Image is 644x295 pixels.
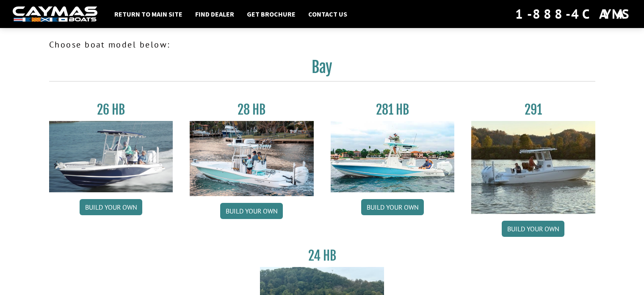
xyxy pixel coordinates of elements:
a: Return to main site [110,8,187,20]
h3: 281 HB [331,102,455,118]
a: Build your own [80,199,142,215]
div: 1-888-4CAYMAS [515,5,631,23]
a: Contact Us [304,8,351,20]
img: 291_Thumbnail.jpg [471,121,595,214]
h3: 28 HB [190,102,314,118]
h3: 24 HB [260,248,384,264]
a: Build your own [361,199,424,215]
a: Build your own [502,221,564,237]
a: Find Dealer [191,8,238,20]
a: Get Brochure [243,8,300,20]
p: Choose boat model below: [49,38,595,51]
h2: Bay [49,58,595,81]
h3: 291 [471,102,595,118]
h3: 26 HB [49,102,173,118]
img: white-logo-c9c8dbefe5ff5ceceb0f0178aa75bf4bb51f6bca0971e226c86eb53dfe498488.png [13,6,97,22]
img: 28-hb-twin.jpg [331,121,455,192]
img: 28_hb_thumbnail_for_caymas_connect.jpg [190,121,314,196]
a: Build your own [220,203,283,219]
img: 26_new_photo_resized.jpg [49,121,173,192]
